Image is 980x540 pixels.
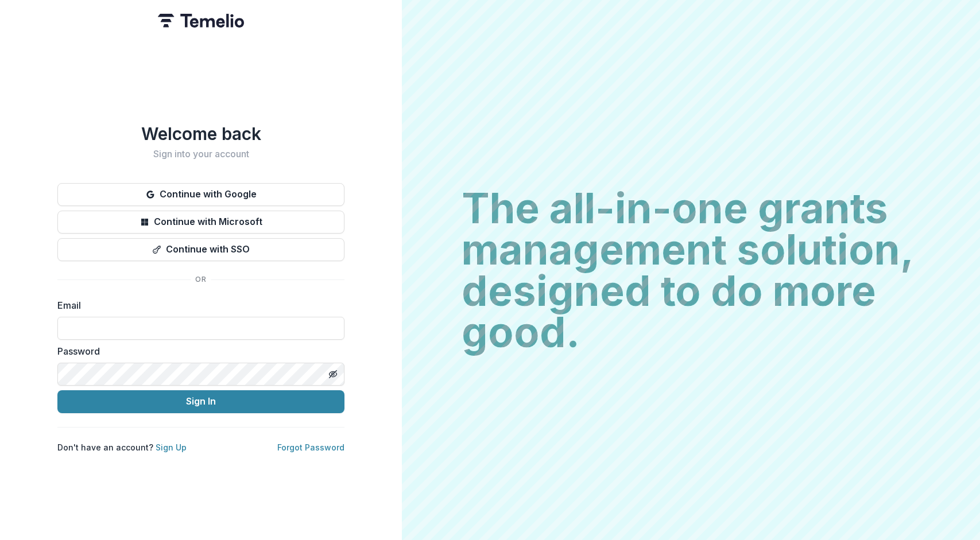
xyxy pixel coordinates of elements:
[57,390,344,413] button: Sign In
[57,123,344,144] h1: Welcome back
[57,183,344,206] button: Continue with Google
[57,298,338,312] label: Email
[57,238,344,261] button: Continue with SSO
[57,211,344,234] button: Continue with Microsoft
[324,365,342,383] button: Toggle password visibility
[277,442,344,452] a: Forgot Password
[158,14,244,28] img: Temelio
[57,149,344,160] h2: Sign into your account
[57,344,338,358] label: Password
[57,441,187,453] p: Don't have an account?
[156,442,187,452] a: Sign Up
